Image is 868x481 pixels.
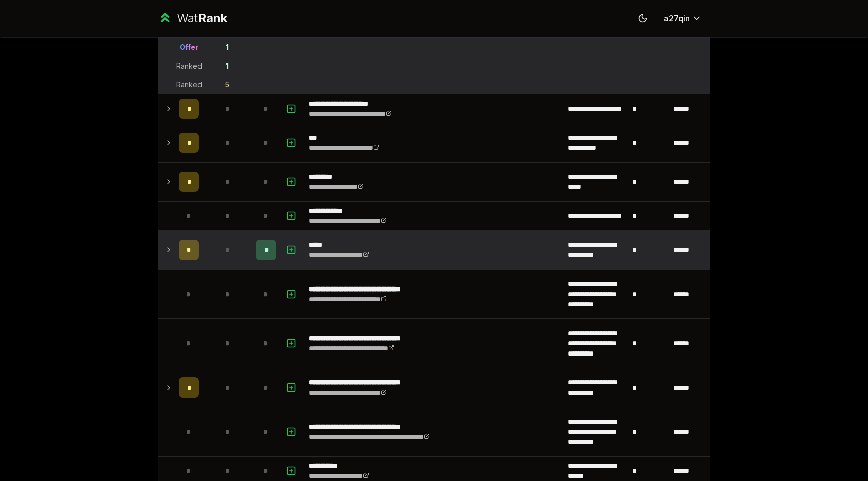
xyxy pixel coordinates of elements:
div: Wat [177,10,227,26]
div: 1 [226,61,229,71]
span: Rank [198,11,227,25]
a: WatRank [158,10,227,26]
div: Offer [180,42,198,52]
div: 1 [226,42,229,52]
span: a27qin [664,12,690,24]
button: a27qin [656,9,710,27]
div: Ranked [176,80,202,90]
div: Ranked [176,61,202,71]
div: 5 [225,80,229,90]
